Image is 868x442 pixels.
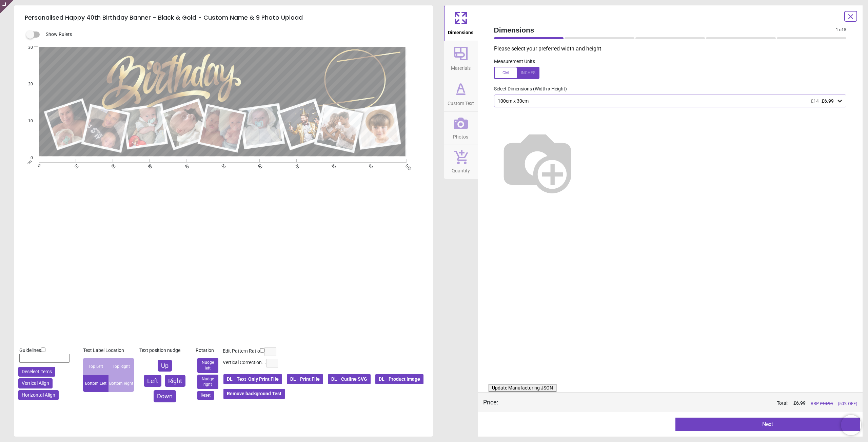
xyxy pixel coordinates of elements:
[18,390,59,400] button: Horizontal Align
[494,45,852,52] p: Please select your preferred width and height
[223,359,262,366] label: Vertical Correction
[83,347,134,354] div: Text Label Location
[223,374,283,385] button: DL - Text-Only Print File
[108,358,134,375] div: Top Right
[444,145,478,179] button: Quantity
[822,98,834,104] span: £6.99
[444,5,478,41] button: Dimensions
[453,130,468,141] span: Photos
[497,98,837,104] div: 100cm x 30cm
[452,164,470,174] span: Quantity
[223,348,260,355] label: Edit Pattern Ratio
[286,374,324,385] button: DL - Print File
[448,26,473,36] span: Dimensions
[494,25,836,35] span: Dimensions
[451,62,471,72] span: Materials
[25,11,422,25] h5: Personalised Happy 40th Birthday Banner - Black & Gold - Custom Name & 9 Photo Upload
[811,401,833,407] span: RRP
[30,30,433,39] div: Show Rulers
[811,98,819,104] span: £14
[375,374,424,385] button: DL - Product Image
[197,391,214,400] button: Reset
[494,118,581,205] img: Helper for size comparison
[197,375,218,390] button: Nudge right
[489,384,556,393] button: Update Manufacturing JSON
[489,86,567,92] label: Select Dimensions (Width x Height)
[796,400,806,406] span: 6.99
[444,41,478,76] button: Materials
[18,367,55,377] button: Deselect items
[675,418,860,431] button: Next
[197,358,218,373] button: Nudge left
[793,400,806,407] span: £
[144,375,161,387] button: Left
[483,398,498,406] div: Price :
[108,375,134,392] div: Bottom Right
[838,401,857,407] span: (50% OFF)
[448,97,474,107] span: Custom Text
[444,76,478,111] button: Custom Text
[494,58,535,65] label: Measurement Units
[19,348,41,353] span: Guidelines
[83,358,108,375] div: Top Left
[165,375,185,387] button: Right
[508,400,857,407] div: Total:
[223,388,285,400] button: Remove background Test
[841,415,861,435] iframe: Brevo live chat
[158,360,172,372] button: Up
[18,378,53,388] button: Vertical Align
[20,45,33,50] span: 30
[820,401,833,406] span: £ 13.98
[196,347,220,354] div: Rotation
[836,27,846,33] span: 1 of 5
[444,112,478,145] button: Photos
[83,375,108,392] div: Bottom Left
[139,347,190,354] div: Text position nudge
[154,390,176,402] button: Down
[327,374,371,385] button: DL - Cutline SVG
